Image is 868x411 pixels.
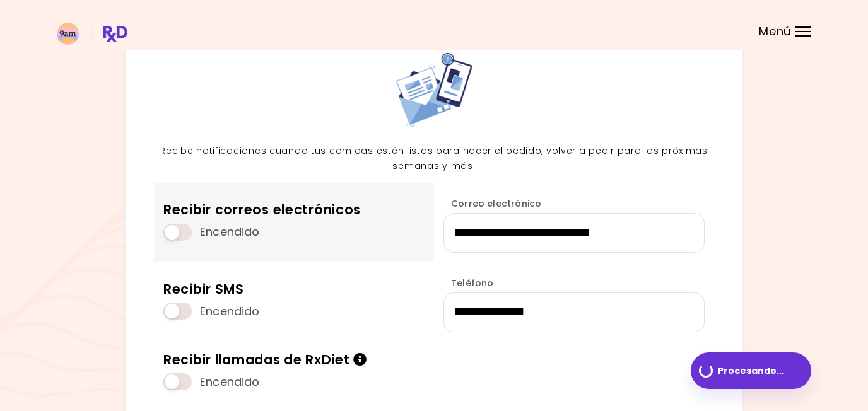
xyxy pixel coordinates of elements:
div: Recibir llamadas de RxDiet [163,351,367,368]
span: Menú [759,26,791,37]
div: Recibir SMS [163,281,260,298]
span: Encendido [200,225,260,240]
p: Recibe notificaciones cuando tus comidas estén listas para hacer el pedido, volver a pedir para l... [154,144,714,174]
span: Encendido [200,304,260,319]
label: Teléfono [443,277,493,289]
i: Información [353,353,367,366]
label: Correo electrónico [443,197,541,210]
span: Encendido [200,375,260,390]
span: Procesando ... [718,366,784,375]
button: Procesando... [691,352,811,389]
div: Recibir correos electrónicos [163,201,361,218]
img: RxDiet [57,23,127,45]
